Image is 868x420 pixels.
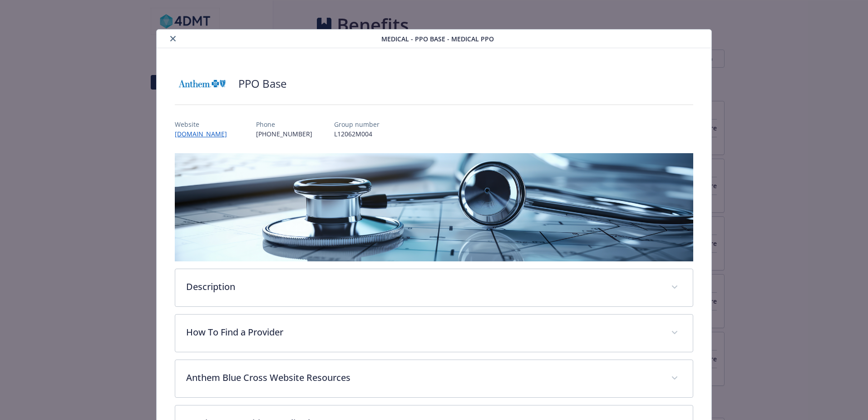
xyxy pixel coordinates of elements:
[168,33,178,44] button: close
[175,315,693,352] div: How To Find a Provider
[381,34,494,44] span: Medical - PPO Base - Medical PPO
[175,70,229,97] img: Anthem Blue Cross
[175,360,693,397] div: Anthem Blue Cross Website Resources
[256,129,312,139] p: [PHONE_NUMBER]
[186,371,660,385] p: Anthem Blue Cross Website Resources
[186,280,660,294] p: Description
[334,120,380,129] p: Group number
[175,130,234,138] a: [DOMAIN_NAME]
[175,269,693,306] div: Description
[175,120,234,129] p: Website
[186,325,660,339] p: How To Find a Provider
[175,153,693,261] img: banner
[334,129,380,139] p: L12062M004
[238,76,286,91] h2: PPO Base
[256,120,312,129] p: Phone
